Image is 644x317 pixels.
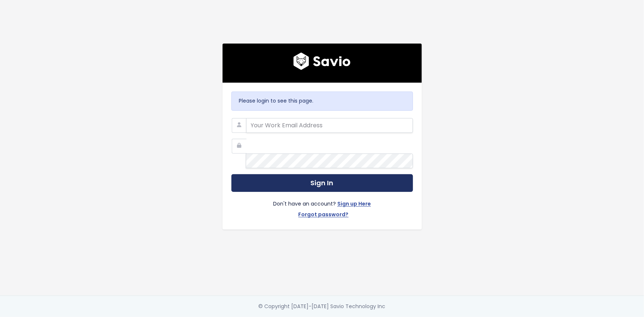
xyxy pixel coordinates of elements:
[231,192,413,221] div: Don't have an account?
[299,210,349,221] a: Forgot password?
[239,96,405,106] p: Please login to see this page.
[293,52,351,70] img: logo600x187.a314fd40982d.png
[231,174,413,192] button: Sign In
[259,302,386,311] div: © Copyright [DATE]-[DATE] Savio Technology Inc
[337,199,371,210] a: Sign up Here
[246,118,413,133] input: Your Work Email Address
